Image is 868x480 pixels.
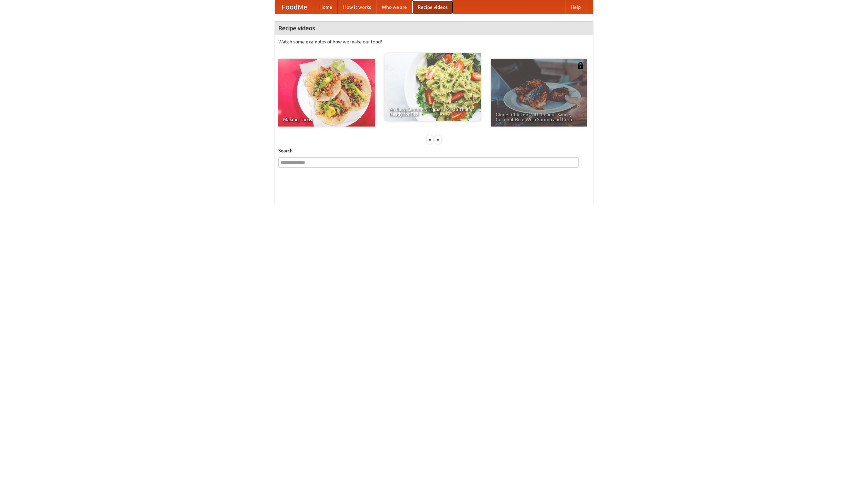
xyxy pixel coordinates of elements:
a: Home [314,0,338,14]
a: An Easy, Summery Tomato Pasta That's Ready for Fall [384,53,481,121]
a: Recipe videos [412,0,453,14]
h5: Search [278,147,590,154]
span: An Easy, Summery Tomato Pasta That's Ready for Fall [389,107,476,116]
div: » [435,135,441,144]
p: Watch some examples of how we make our food! [278,38,590,45]
span: Making Tacos [283,117,370,122]
a: Who we are [376,0,412,14]
a: Making Tacos [278,59,375,127]
img: 483408.png [577,62,584,69]
a: Help [565,0,586,14]
h4: Recipe videos [275,21,593,35]
a: FoodMe [275,0,314,14]
div: « [427,135,433,144]
a: How it works [338,0,376,14]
